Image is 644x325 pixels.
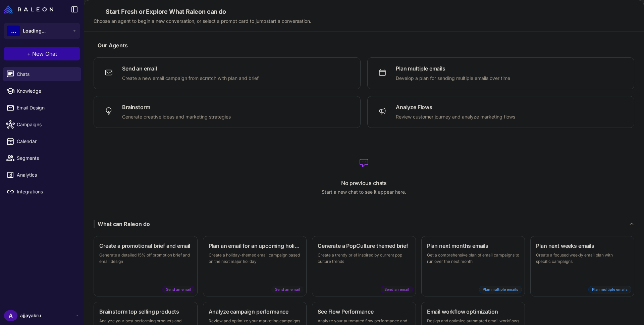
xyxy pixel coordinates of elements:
h3: See Flow Performance [318,308,410,316]
h3: Our Agents [94,41,634,49]
h3: Plan an email for an upcoming holiday [209,242,301,250]
h4: Analyze Flows [396,103,515,111]
div: A [4,310,17,321]
button: ...Loading... [4,23,80,39]
p: Create a focused weekly email plan with specific campaigns [536,252,629,265]
button: Send an emailCreate a new email campaign from scratch with plan and brief [94,57,361,89]
a: Knowledge [3,84,81,98]
p: Start a new chat to see it appear here. [94,188,634,196]
button: +New Chat [4,47,80,60]
button: Plan an email for an upcoming holidayCreate a holiday-themed email campaign based on the next maj... [203,236,307,296]
a: Email Design [3,101,81,115]
button: Plan multiple emailsDevelop a plan for sending multiple emails over time [367,57,634,89]
div: ... [7,26,20,36]
span: Loading... [23,27,46,35]
span: Campaigns [17,121,76,128]
h3: Plan next months emails [427,242,520,250]
span: Send an email [271,286,304,293]
p: Create a holiday-themed email campaign based on the next major holiday [209,252,301,265]
h4: Send an email [122,64,259,73]
h4: Plan multiple emails [396,64,510,73]
span: Integrations [17,188,76,195]
span: Email Design [17,104,76,111]
img: Raleon Logo [4,5,53,13]
p: Generate creative ideas and marketing strategies [122,113,231,121]
button: Create a promotional brief and emailGenerate a detailed 15% off promotion brief and email designS... [94,236,198,296]
button: Plan next months emailsGet a comprehensive plan of email campaigns to run over the next monthPlan... [421,236,525,296]
p: Create a trendy brief inspired by current pop culture trends [318,252,410,265]
p: Generate a detailed 15% off promotion brief and email design [99,252,192,265]
p: Choose an agent to begin a new conversation, or select a prompt card to jumpstart a conversation. [94,17,634,25]
p: Get a comprehensive plan of email campaigns to run over the next month [427,252,520,265]
h2: Start Fresh or Explore What Raleon can do [94,7,634,16]
a: Campaigns [3,118,81,132]
h3: Plan next weeks emails [536,242,629,250]
span: Chats [17,71,76,78]
button: Analyze FlowsReview customer journey and analyze marketing flows [367,96,634,128]
span: New Chat [32,50,57,58]
p: Review customer journey and analyze marketing flows [396,113,515,121]
a: Segments [3,151,81,165]
a: Analytics [3,168,81,182]
p: Develop a plan for sending multiple emails over time [396,75,510,82]
button: BrainstormGenerate creative ideas and marketing strategies [94,96,361,128]
a: Integrations [3,185,81,199]
h3: Create a promotional brief and email [99,242,192,250]
span: Analytics [17,171,76,179]
span: Segments [17,154,76,162]
span: + [27,50,31,58]
h3: Brainstorm top selling products [99,308,192,316]
span: Plan multiple emails [479,286,522,293]
h3: Analyze campaign performance [209,308,301,316]
button: Generate a PopCulture themed briefCreate a trendy brief inspired by current pop culture trendsSen... [312,236,416,296]
button: Plan next weeks emailsCreate a focused weekly email plan with specific campaignsPlan multiple emails [530,236,634,296]
p: Create a new email campaign from scratch with plan and brief [122,75,259,82]
p: Design and optimize automated email workflows [427,318,520,324]
a: Raleon Logo [4,5,56,13]
span: Knowledge [17,87,76,95]
h4: Brainstorm [122,103,231,111]
h3: Generate a PopCulture themed brief [318,242,410,250]
p: No previous chats [94,179,634,187]
span: Calendar [17,138,76,145]
span: ajjayakru [20,312,41,319]
a: Calendar [3,134,81,148]
span: Send an email [162,286,195,293]
div: What can Raleon do [94,220,150,228]
a: Chats [3,67,81,81]
span: Send an email [381,286,413,293]
span: Plan multiple emails [588,286,631,293]
h3: Email workflow optimization [427,308,520,316]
